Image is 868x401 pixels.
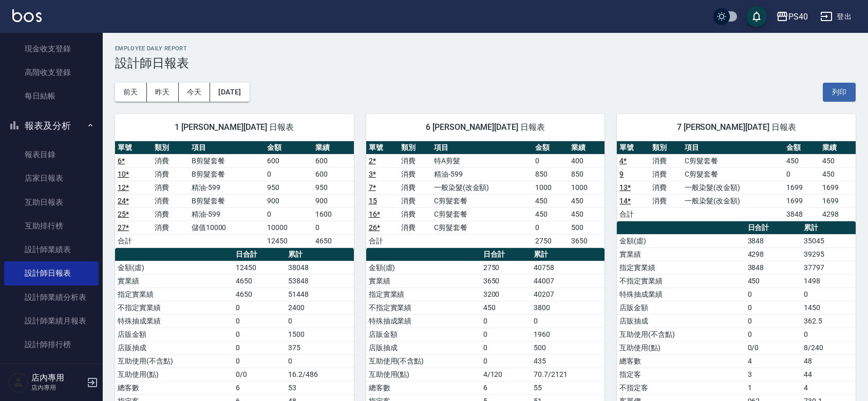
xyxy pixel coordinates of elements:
td: 0 [233,328,286,341]
td: 4298 [745,247,802,261]
td: 51448 [286,288,354,301]
td: 0 [801,328,856,341]
td: 500 [531,341,605,354]
td: B剪髮套餐 [189,154,265,167]
td: 實業績 [115,274,233,288]
td: 特A剪髮 [431,154,533,167]
td: 2750 [481,261,531,274]
td: 消費 [399,167,431,181]
button: PS40 [772,6,812,27]
td: 0 [533,154,569,167]
td: 0 [233,314,286,328]
td: 1500 [286,328,354,341]
td: 店販金額 [115,328,233,341]
a: 設計師日報表 [4,261,99,285]
td: 375 [286,341,354,354]
a: 設計師排行榜 [4,333,99,356]
td: 合計 [115,234,152,247]
td: 互助使用(不含點) [617,328,745,341]
a: 設計師業績月報表 [4,309,99,333]
th: 類別 [152,141,189,155]
td: 不指定客 [617,381,745,394]
button: 報表及分析 [4,112,99,139]
td: 消費 [152,154,189,167]
td: 消費 [152,194,189,207]
td: 消費 [650,167,683,181]
td: 金額(虛) [366,261,481,274]
td: 總客數 [366,381,481,394]
td: 消費 [650,154,683,167]
td: 0 [481,354,531,368]
td: 450 [481,301,531,314]
th: 累計 [801,221,856,235]
td: 合計 [617,207,650,221]
div: PS40 [788,10,808,23]
th: 日合計 [233,248,286,261]
td: 38048 [286,261,354,274]
img: Logo [12,9,42,22]
th: 項目 [682,141,783,155]
td: 6 [481,381,531,394]
td: 店販金額 [617,301,745,314]
td: 1699 [820,194,856,207]
td: 16.2/486 [286,368,354,381]
th: 業績 [313,141,353,155]
td: 4 [745,354,802,368]
td: 40207 [531,288,605,301]
td: 3848 [745,234,802,247]
td: 950 [313,181,353,194]
a: 9 [619,170,624,178]
td: B剪髮套餐 [189,167,265,181]
td: 4650 [233,288,286,301]
td: 0/0 [745,341,802,354]
td: 特殊抽成業績 [115,314,233,328]
td: 37797 [801,261,856,274]
td: 1 [745,381,802,394]
td: 1498 [801,274,856,288]
td: 4/120 [481,368,531,381]
td: 消費 [399,207,431,221]
th: 業績 [820,141,856,155]
td: 3848 [745,261,802,274]
td: 4 [801,381,856,394]
a: 15 [369,197,377,205]
td: 互助使用(不含點) [115,354,233,368]
a: 設計師業績表 [4,238,99,261]
td: 3 [745,368,802,381]
td: 消費 [152,167,189,181]
td: 3650 [481,274,531,288]
td: 0 [286,354,354,368]
td: 總客數 [115,381,233,394]
td: 0 [784,167,820,181]
td: 0/0 [233,368,286,381]
td: 店販抽成 [115,341,233,354]
th: 項目 [431,141,533,155]
th: 累計 [286,248,354,261]
td: 2750 [533,234,569,247]
td: 950 [265,181,313,194]
th: 單號 [617,141,650,155]
td: 不指定實業績 [115,301,233,314]
td: 0 [265,167,313,181]
button: 列印 [823,83,856,102]
td: 消費 [650,181,683,194]
td: 3848 [784,207,820,221]
td: 362.5 [801,314,856,328]
span: 7 [PERSON_NAME][DATE] 日報表 [629,122,843,132]
td: 店販抽成 [617,314,745,328]
th: 金額 [784,141,820,155]
td: 3650 [569,234,605,247]
td: 1600 [313,207,353,221]
td: 一般染髮(改金額) [431,181,533,194]
td: C剪髮套餐 [682,167,783,181]
td: 指定客 [617,368,745,381]
th: 日合計 [745,221,802,235]
td: 400 [569,154,605,167]
td: 1960 [531,328,605,341]
td: 1699 [820,181,856,194]
th: 金額 [533,141,569,155]
th: 類別 [399,141,431,155]
td: 一般染髮(改金額) [682,181,783,194]
table: a dense table [115,141,354,248]
td: 0 [286,314,354,328]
